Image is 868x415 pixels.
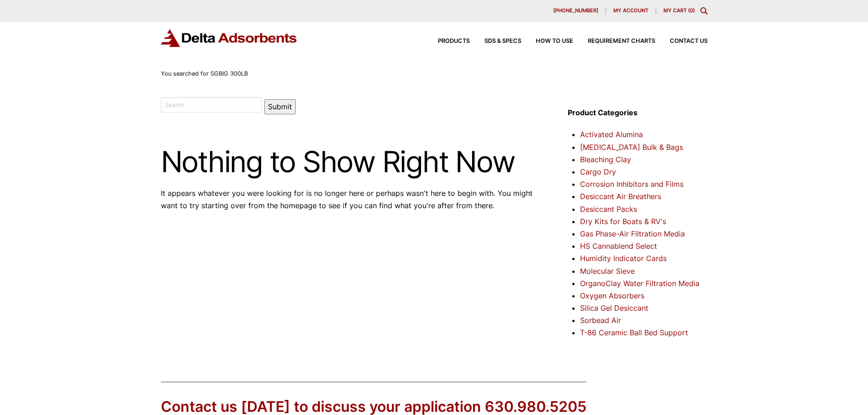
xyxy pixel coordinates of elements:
a: HS Cannablend Select [580,241,657,251]
a: My Cart (0) [663,7,695,14]
div: Toggle Modal Content [700,7,708,15]
p: It appears whatever you were looking for is no longer here or perhaps wasn't here to begin with. ... [161,187,541,212]
a: SDS & SPECS [470,38,521,44]
a: Bleaching Clay [580,155,631,164]
span: Contact Us [670,38,708,44]
a: Corrosion Inhibitors and Films [580,179,683,189]
h4: Product Categories [568,107,707,119]
span: How to Use [536,38,573,44]
a: Molecular Sieve [580,266,635,276]
a: Contact Us [655,38,708,44]
a: Sorbead Air [580,316,621,325]
a: [MEDICAL_DATA] Bulk & Bags [580,143,683,152]
a: Silica Gel Desiccant [580,303,648,313]
a: OrganoClay Water Filtration Media [580,279,699,288]
a: Cargo Dry [580,167,616,176]
button: Submit [264,99,296,114]
input: Search [161,97,262,113]
a: Humidity Indicator Cards [580,254,667,263]
span: My account [613,8,648,13]
span: SDS & SPECS [484,38,521,44]
a: T-86 Ceramic Ball Bed Support [580,328,688,337]
span: 0 [690,7,693,14]
a: Requirement Charts [573,38,655,44]
a: My account [606,7,656,15]
a: Gas Phase-Air Filtration Media [580,229,685,238]
a: Dry Kits for Boats & RV's [580,217,666,226]
span: [PHONE_NUMBER] [553,8,598,13]
span: Products [438,38,470,44]
a: Activated Alumina [580,130,643,139]
span: You searched for SGBIG 300LB [161,70,248,77]
a: How to Use [521,38,573,44]
a: Products [423,38,470,44]
img: Delta Adsorbents [161,29,298,47]
span: Requirement Charts [588,38,655,44]
a: Desiccant Packs [580,205,637,214]
a: Oxygen Absorbers [580,291,644,300]
a: [PHONE_NUMBER] [546,7,606,15]
h1: Nothing to Show Right Now [161,146,541,178]
a: Desiccant Air Breathers [580,192,661,201]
